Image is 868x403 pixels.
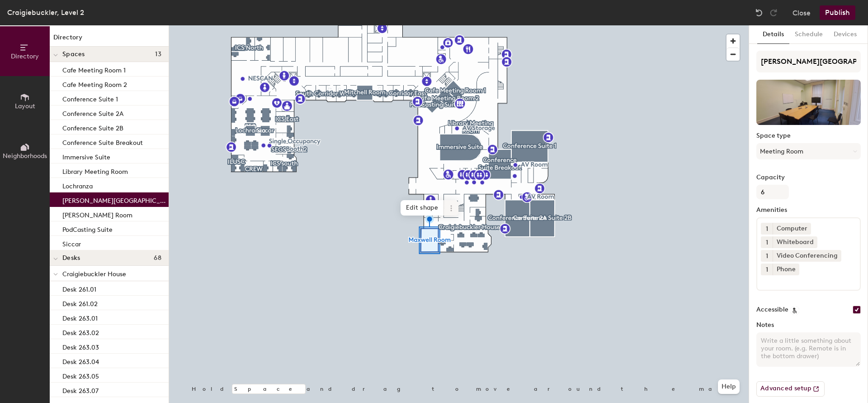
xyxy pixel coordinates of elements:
p: Desk 263.03 [62,341,99,351]
span: Edit shape [401,200,444,216]
p: Desk 261.02 [62,297,98,308]
label: Notes [756,321,861,329]
div: Video Conferencing [773,250,841,262]
button: 1 [761,264,773,275]
span: Desks [62,254,80,262]
span: Spaces [62,51,85,58]
button: Help [718,379,740,394]
p: Desk 263.02 [62,326,99,337]
span: 1 [766,265,768,274]
span: Layout [15,102,35,110]
label: Capacity [756,174,861,181]
button: 1 [761,236,773,248]
button: 1 [761,250,773,262]
p: Desk 263.05 [62,370,99,380]
button: Advanced setup [756,381,825,397]
p: PodCasting Suite [62,223,113,234]
button: Meeting Room [756,143,861,159]
span: Neighborhoods [3,152,47,160]
p: Conference Suite 2A [62,107,123,118]
p: Desk 263.07 [62,384,99,395]
p: Cafe Meeting Room 1 [62,64,126,74]
img: The space named Maxwell Room [756,80,861,125]
label: Accessible [756,306,788,313]
p: Conference Suite 2B [62,122,123,132]
p: Lochranza [62,180,93,190]
img: Redo [769,8,778,17]
div: Whiteboard [773,236,817,248]
p: Desk 261.01 [62,283,96,293]
p: [PERSON_NAME] Room [62,209,132,219]
p: Desk 263.04 [62,355,99,366]
p: Immersive Suite [62,151,110,161]
span: 13 [155,51,161,58]
p: Siccar [62,238,81,248]
span: 1 [766,224,768,234]
button: Devices [828,25,862,44]
label: Space type [756,132,861,139]
label: Amenities [756,206,861,214]
img: Undo [755,8,764,17]
span: 1 [766,251,768,261]
button: Details [757,25,789,44]
p: Cafe Meeting Room 2 [62,78,127,89]
div: Computer [773,223,811,235]
span: Craigiebuckler House [62,270,126,278]
p: Conference Suite 1 [62,93,118,103]
h1: Directory [50,33,169,47]
div: Phone [773,264,799,275]
p: Desk 263.01 [62,312,98,322]
p: Library Meeting Room [62,165,128,176]
button: 1 [761,223,773,235]
p: Conference Suite Breakout [62,136,143,147]
span: Directory [11,53,39,60]
button: Publish [820,5,855,20]
div: Craigiebuckler, Level 2 [7,7,84,18]
button: Schedule [789,25,828,44]
p: [PERSON_NAME][GEOGRAPHIC_DATA] [62,194,167,205]
button: Close [793,5,811,20]
span: 68 [154,254,161,262]
span: 1 [766,238,768,247]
